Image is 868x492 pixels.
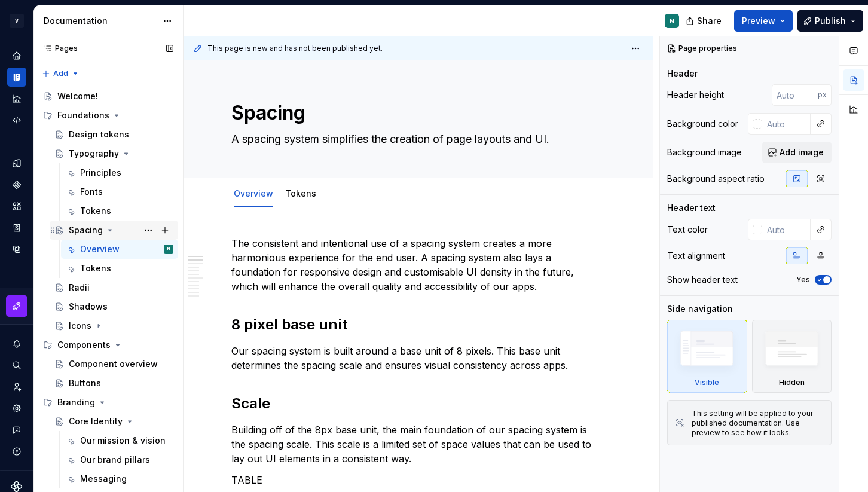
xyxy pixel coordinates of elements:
strong: Scale [231,395,270,412]
div: Side navigation [667,303,733,315]
button: Add image [762,142,832,163]
div: Component overview [69,358,158,370]
div: Branding [38,393,178,412]
div: Foundations [57,109,109,121]
div: Radii [69,282,90,294]
a: Analytics [7,89,26,108]
input: Auto [762,113,811,135]
div: Components [38,335,178,355]
strong: 8 pixel base unit [231,316,347,333]
span: This page is new and has not been published yet. [207,44,383,53]
a: Settings [7,399,26,418]
p: TABLE [231,473,606,487]
a: Spacing [50,221,178,240]
div: Header [667,68,698,80]
div: Documentation [44,15,157,27]
a: Tokens [285,188,316,198]
a: Our brand pillars [61,450,178,469]
a: Core Identity [50,412,178,431]
button: Share [680,10,729,32]
div: Principles [80,167,121,179]
div: Text alignment [667,250,725,262]
a: Fonts [61,182,178,201]
div: Messaging [80,473,127,485]
div: Foundations [38,106,178,125]
div: N [167,243,170,255]
span: Add image [780,146,824,158]
p: Building off of the 8px base unit, the main foundation of our spacing system is the spacing scale... [231,423,606,466]
div: Typography [69,148,119,160]
div: Buttons [69,377,101,389]
div: Hidden [779,378,805,387]
a: Design tokens [50,125,178,144]
span: Add [53,69,68,78]
div: Pages [38,44,78,53]
input: Auto [772,84,818,106]
a: OverviewN [61,240,178,259]
p: Our spacing system is built around a base unit of 8 pixels. This base unit determines the spacing... [231,344,606,372]
a: Our mission & vision [61,431,178,450]
a: Welcome! [38,87,178,106]
a: Invite team [7,377,26,396]
a: Tokens [61,259,178,278]
a: Design tokens [7,154,26,173]
div: Overview [80,243,120,255]
span: Preview [742,15,775,27]
div: Tokens [80,205,111,217]
div: Background aspect ratio [667,173,765,185]
div: Icons [69,320,91,332]
div: Design tokens [69,129,129,140]
a: Code automation [7,111,26,130]
button: V [2,8,31,33]
div: Visible [667,320,747,393]
a: Buttons [50,374,178,393]
button: Search ⌘K [7,356,26,375]
div: Hidden [752,320,832,393]
a: Assets [7,197,26,216]
p: The consistent and intentional use of a spacing system creates a more harmonious experience for t... [231,236,606,294]
a: Data sources [7,240,26,259]
button: Preview [734,10,793,32]
div: Core Identity [69,415,123,427]
button: Notifications [7,334,26,353]
a: Home [7,46,26,65]
a: Components [7,175,26,194]
a: Component overview [50,355,178,374]
div: Fonts [80,186,103,198]
div: Tokens [280,181,321,206]
div: Background color [667,118,738,130]
a: Shadows [50,297,178,316]
div: Storybook stories [7,218,26,237]
a: Principles [61,163,178,182]
div: Show header text [667,274,738,286]
div: Shadows [69,301,108,313]
button: Publish [797,10,863,32]
span: Share [697,15,722,27]
div: Background image [667,146,742,158]
textarea: Spacing [229,99,603,127]
div: Components [57,339,111,351]
button: Contact support [7,420,26,439]
button: Add [38,65,83,82]
div: Page tree [38,87,178,488]
a: Overview [234,188,273,198]
a: Tokens [61,201,178,221]
a: Documentation [7,68,26,87]
a: Radii [50,278,178,297]
div: Tokens [80,262,111,274]
div: Text color [667,224,708,236]
div: Spacing [69,224,103,236]
p: px [818,90,827,100]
